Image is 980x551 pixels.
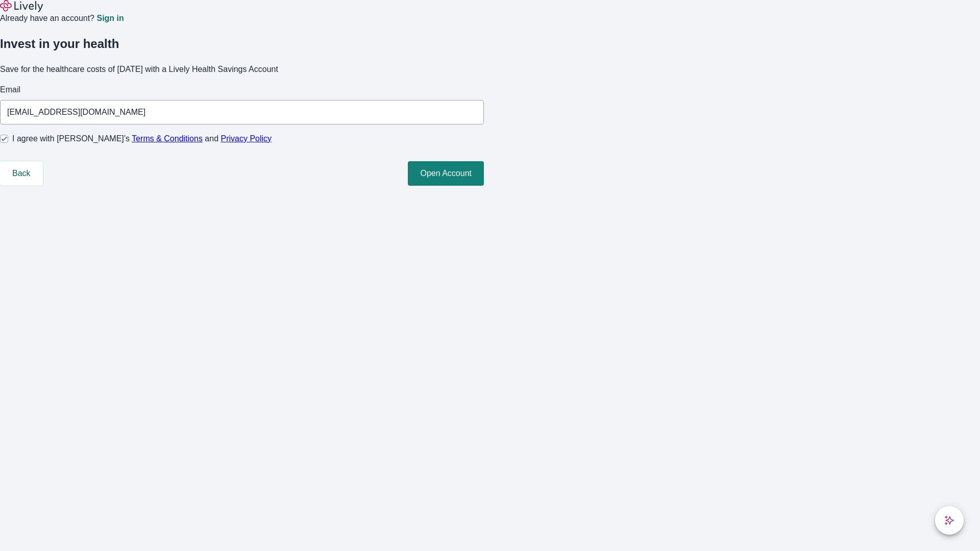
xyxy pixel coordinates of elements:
a: Privacy Policy [221,134,272,143]
svg: Lively AI Assistant [944,515,954,525]
a: Terms & Conditions [132,134,203,143]
button: chat [935,506,964,535]
a: Sign in [96,14,124,22]
span: I agree with [PERSON_NAME]’s and [12,133,272,145]
button: Open Account [408,161,484,186]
